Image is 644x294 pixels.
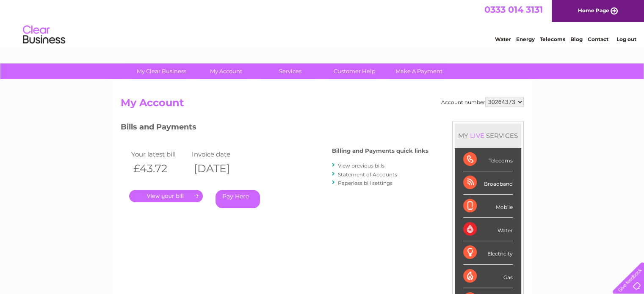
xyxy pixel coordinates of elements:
a: Pay Here [216,190,260,208]
h2: My Account [121,97,524,113]
a: View previous bills [338,162,384,169]
td: Your latest bill [129,148,190,160]
img: logo.png [22,22,66,48]
th: £43.72 [129,160,190,177]
div: Gas [463,265,513,288]
a: Services [255,63,325,79]
a: Make A Payment [384,63,454,79]
th: [DATE] [190,160,251,177]
a: Paperless bill settings [338,180,392,186]
div: Electricity [463,241,513,264]
div: Clear Business is a trading name of Verastar Limited (registered in [GEOGRAPHIC_DATA] No. 3667643... [122,5,522,41]
a: Log out [616,36,636,42]
h4: Billing and Payments quick links [332,148,428,154]
a: Customer Help [320,63,390,79]
a: Statement of Accounts [338,171,397,178]
a: 0333 014 3131 [484,4,543,15]
a: My Account [191,63,261,79]
a: Telecoms [540,36,565,42]
div: Mobile [463,195,513,218]
a: Energy [516,36,535,42]
div: Telecoms [463,148,513,171]
div: Water [463,218,513,241]
a: Contact [588,36,608,42]
a: . [129,190,203,202]
td: Invoice date [190,148,251,160]
div: LIVE [468,132,486,140]
a: Blog [570,36,583,42]
h3: Bills and Payments [121,121,428,136]
div: MY SERVICES [455,124,521,148]
a: Water [495,36,511,42]
div: Broadband [463,171,513,195]
div: Account number [441,97,524,107]
a: My Clear Business [127,63,196,79]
